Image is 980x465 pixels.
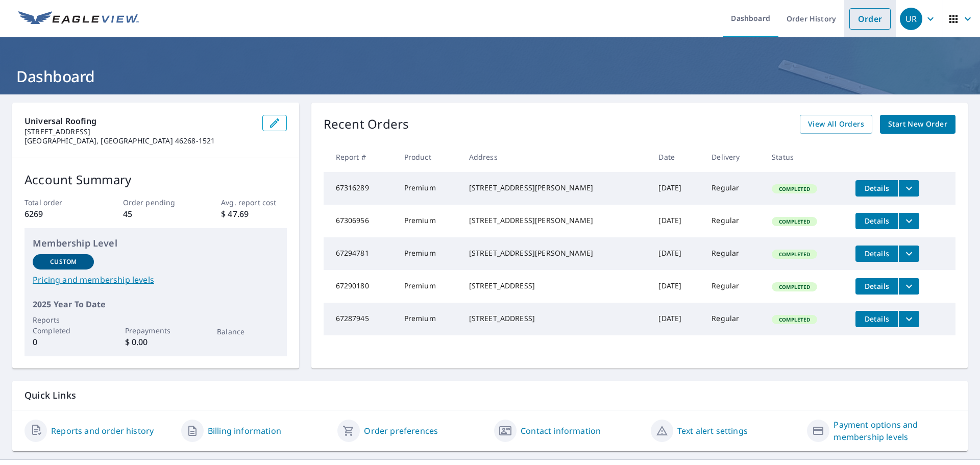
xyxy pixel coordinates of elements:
[469,281,643,291] div: [STREET_ADDRESS]
[800,115,872,134] a: View All Orders
[33,298,279,310] p: 2025 Year To Date
[677,425,748,437] a: Text alert settings
[650,270,703,303] td: [DATE]
[521,425,601,437] a: Contact information
[469,183,643,193] div: [STREET_ADDRESS][PERSON_NAME]
[808,118,864,131] span: View All Orders
[849,8,891,30] a: Order
[324,115,409,134] p: Recent Orders
[324,205,396,237] td: 67306956
[24,208,90,220] p: 6269
[324,142,396,172] th: Report #
[855,180,898,197] button: detailsBtn-67316289
[50,257,77,266] p: Custom
[469,313,643,324] div: [STREET_ADDRESS]
[862,216,892,226] span: Details
[123,208,188,220] p: 45
[24,197,90,208] p: Total order
[773,316,816,323] span: Completed
[324,303,396,335] td: 67287945
[880,115,955,134] a: Start New Order
[773,251,816,258] span: Completed
[900,8,922,30] div: UR
[324,237,396,270] td: 67294781
[396,205,461,237] td: Premium
[461,142,651,172] th: Address
[396,237,461,270] td: Premium
[208,425,281,437] a: Billing information
[862,314,892,324] span: Details
[703,270,764,303] td: Regular
[898,246,919,262] button: filesDropdownBtn-67294781
[888,118,947,131] span: Start New Order
[469,248,643,258] div: [STREET_ADDRESS][PERSON_NAME]
[24,127,254,136] p: [STREET_ADDRESS]
[24,136,254,145] p: [GEOGRAPHIC_DATA], [GEOGRAPHIC_DATA] 46268-1521
[396,303,461,335] td: Premium
[703,142,764,172] th: Delivery
[898,311,919,327] button: filesDropdownBtn-67287945
[703,303,764,335] td: Regular
[51,425,154,437] a: Reports and order history
[469,215,643,226] div: [STREET_ADDRESS][PERSON_NAME]
[396,142,461,172] th: Product
[862,281,892,291] span: Details
[125,336,186,348] p: $ 0.00
[650,172,703,205] td: [DATE]
[125,325,186,336] p: Prepayments
[773,283,816,290] span: Completed
[364,425,438,437] a: Order preferences
[217,326,278,337] p: Balance
[650,142,703,172] th: Date
[898,213,919,229] button: filesDropdownBtn-67306956
[18,11,139,27] img: EV Logo
[221,208,286,220] p: $ 47.69
[703,172,764,205] td: Regular
[650,205,703,237] td: [DATE]
[855,311,898,327] button: detailsBtn-67287945
[773,185,816,192] span: Completed
[898,180,919,197] button: filesDropdownBtn-67316289
[703,237,764,270] td: Regular
[33,314,94,336] p: Reports Completed
[396,172,461,205] td: Premium
[396,270,461,303] td: Premium
[764,142,847,172] th: Status
[773,218,816,225] span: Completed
[12,66,968,87] h1: Dashboard
[24,115,254,127] p: Universal Roofing
[855,278,898,295] button: detailsBtn-67290180
[324,270,396,303] td: 67290180
[221,197,286,208] p: Avg. report cost
[862,183,892,193] span: Details
[123,197,188,208] p: Order pending
[703,205,764,237] td: Regular
[650,237,703,270] td: [DATE]
[855,213,898,229] button: detailsBtn-67306956
[24,389,955,402] p: Quick Links
[855,246,898,262] button: detailsBtn-67294781
[898,278,919,295] button: filesDropdownBtn-67290180
[834,419,955,443] a: Payment options and membership levels
[24,170,287,189] p: Account Summary
[324,172,396,205] td: 67316289
[862,249,892,258] span: Details
[33,336,94,348] p: 0
[650,303,703,335] td: [DATE]
[33,236,279,250] p: Membership Level
[33,274,279,286] a: Pricing and membership levels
